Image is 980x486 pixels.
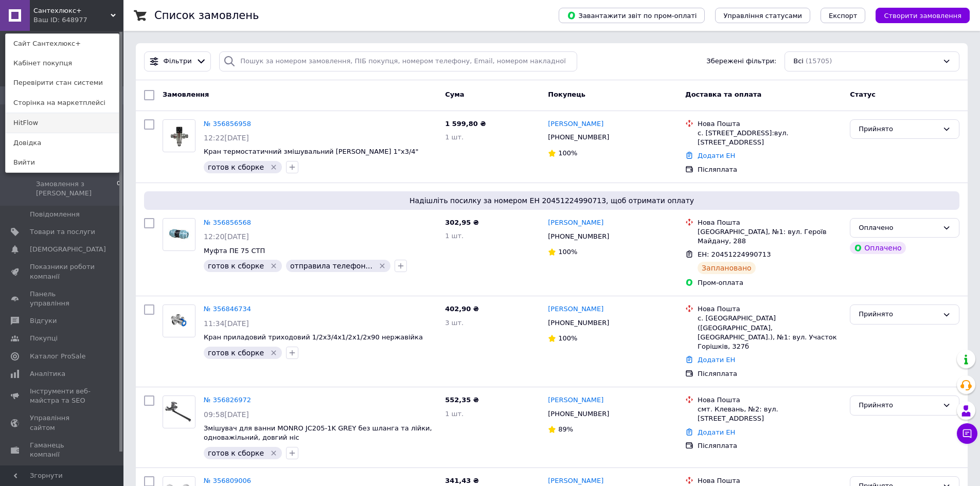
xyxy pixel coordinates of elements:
span: 12:22[DATE] [204,134,249,142]
div: Нова Пошта [698,218,842,227]
div: Прийнято [859,400,938,411]
span: Управління сайтом [30,413,95,432]
a: Кран термостатичний змішувальний [PERSON_NAME] 1"x3/4" [204,148,419,155]
a: [PERSON_NAME] [548,218,603,228]
a: № 356856958 [204,120,251,128]
span: Гаманець компанії [30,441,95,459]
span: Фільтри [164,57,192,66]
a: № 356809006 [204,477,251,484]
svg: Видалити мітку [270,163,278,171]
span: ЕН: 20451224990713 [698,250,771,258]
span: отправила телефон... [290,262,372,270]
span: 1 шт. [445,410,464,418]
svg: Видалити мітку [270,262,278,270]
a: Фото товару [163,218,195,251]
a: [PERSON_NAME] [548,395,603,405]
div: Післяплата [698,165,842,174]
span: 11:34[DATE] [204,319,249,328]
div: Нова Пошта [698,119,842,129]
div: [GEOGRAPHIC_DATA], №1: вул. Героїв Майдану, 288 [698,227,842,246]
button: Чат з покупцем [957,423,977,444]
div: Нова Пошта [698,395,842,405]
a: Сайт Сантехлюкс+ [6,34,119,53]
a: Сторінка на маркетплейсі [6,93,119,113]
h1: Список замовлень [154,9,259,22]
span: готов к сборке [208,349,264,357]
a: Вийти [6,153,119,172]
span: Відгуки [30,316,57,326]
div: Прийнято [859,309,938,320]
a: [PERSON_NAME] [548,304,603,314]
span: готов к сборке [208,163,264,171]
a: HitFlow [6,113,119,133]
span: Замовлення [163,91,209,98]
button: Управління статусами [715,8,810,23]
a: № 356856568 [204,219,251,226]
a: № 356846734 [204,305,251,313]
div: [PHONE_NUMBER] [546,316,611,330]
span: 341,43 ₴ [445,477,479,484]
span: Створити замовлення [884,12,961,20]
button: Створити замовлення [876,8,970,23]
div: Прийнято [859,124,938,135]
span: 89% [558,425,573,433]
span: Товари та послуги [30,227,95,237]
input: Пошук за номером замовлення, ПІБ покупця, номером телефону, Email, номером накладної [219,51,577,71]
span: Показники роботи компанії [30,262,95,281]
span: 552,35 ₴ [445,396,479,404]
span: готов к сборке [208,449,264,457]
span: 302,95 ₴ [445,219,479,226]
span: Інструменти веб-майстра та SEO [30,387,95,405]
button: Експорт [821,8,866,23]
a: Додати ЕН [698,356,735,364]
span: Повідомлення [30,210,80,219]
span: (15705) [806,57,832,65]
span: 0 [117,179,120,198]
span: Сантехлюкс+ [33,6,111,15]
a: Фото товару [163,304,195,337]
div: Оплачено [850,242,905,254]
span: Завантажити звіт по пром-оплаті [567,11,697,20]
div: с. [GEOGRAPHIC_DATA] ([GEOGRAPHIC_DATA], [GEOGRAPHIC_DATA].), №1: вул. Участок Горішків, 327б [698,314,842,351]
span: Управління статусами [723,12,802,20]
span: Всі [793,57,804,66]
span: Cума [445,91,464,98]
div: Нова Пошта [698,476,842,485]
img: Фото товару [163,400,195,424]
span: Покупець [548,91,585,98]
a: № 356826972 [204,396,251,404]
span: Панель управління [30,290,95,308]
div: Післяплата [698,369,842,379]
div: Оплачено [859,223,938,233]
div: [PHONE_NUMBER] [546,131,611,144]
a: Муфта ПЕ 75 СТП [204,247,265,255]
svg: Видалити мітку [378,262,386,270]
span: Збережені фільтри: [706,57,776,66]
a: Додати ЕН [698,152,735,159]
a: Кабінет покупця [6,53,119,73]
a: Кран приладовий триходовий 1/2х3/4х1/2х1/2х90 нержавійка [204,333,423,341]
div: Ваш ID: 648977 [33,15,77,25]
span: Змішувач для ванни MONRO JC205-1K GREY без шланга та лійки, одноважільний, довгий ніс [204,424,432,442]
span: 1 шт. [445,232,464,240]
div: смт. Клевань, №2: вул. [STREET_ADDRESS] [698,405,842,423]
span: Аналітика [30,369,65,379]
span: 402,90 ₴ [445,305,479,313]
a: Створити замовлення [865,11,970,19]
a: [PERSON_NAME] [548,119,603,129]
span: Покупці [30,334,58,343]
a: Перевірити стан системи [6,73,119,93]
svg: Видалити мітку [270,449,278,457]
span: 1 599,80 ₴ [445,120,486,128]
div: Заплановано [698,262,756,274]
span: [DEMOGRAPHIC_DATA] [30,245,106,254]
a: Довідка [6,133,119,153]
span: 100% [558,334,577,342]
span: готов к сборке [208,262,264,270]
div: Пром-оплата [698,278,842,287]
span: Надішліть посилку за номером ЕН 20451224990713, щоб отримати оплату [148,195,955,206]
a: Фото товару [163,395,195,428]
